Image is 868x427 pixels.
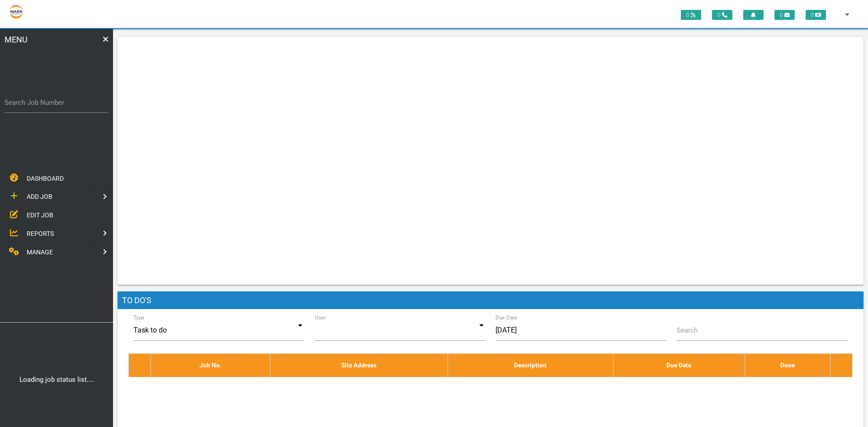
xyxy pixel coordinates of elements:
[3,375,110,385] center: Loading job status list....
[27,193,52,200] span: ADD JOB
[495,314,518,322] label: Due Date
[151,354,270,377] th: Job No.
[712,10,732,20] span: 0
[745,354,830,377] th: Done
[806,10,826,20] span: 0
[315,314,326,322] label: User
[118,291,863,310] h1: To Do's
[27,230,54,237] span: REPORTS
[133,314,145,322] label: Type
[27,174,64,182] span: DASHBOARD
[5,33,28,88] span: MENU
[681,10,701,20] span: 0
[270,354,448,377] th: Site Address
[9,5,24,19] img: s3file
[27,211,53,219] span: EDIT JOB
[613,354,745,377] th: Due Date
[677,325,698,336] label: Search
[774,10,795,20] span: 0
[5,98,108,108] label: Search Job Number
[448,354,613,377] th: Description
[27,248,53,255] span: MANAGE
